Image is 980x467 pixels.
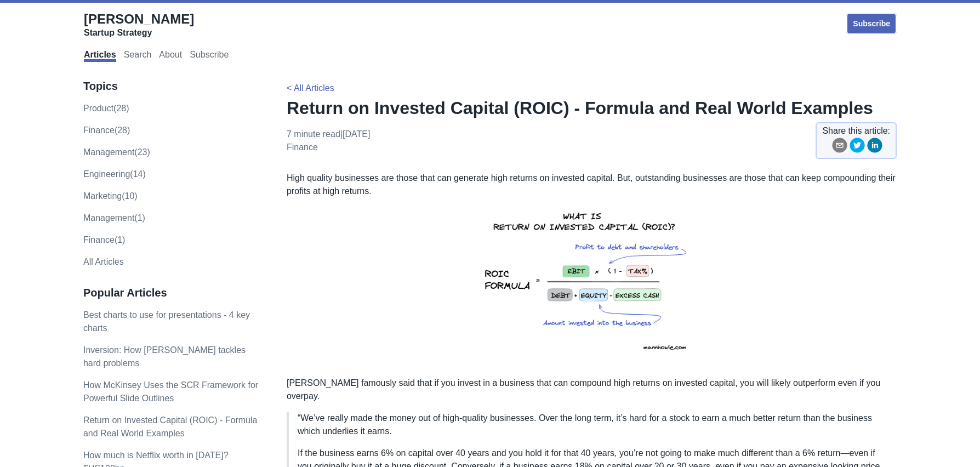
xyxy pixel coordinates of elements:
a: engineering(14) [83,169,146,179]
a: How McKinsey Uses the SCR Framework for Powerful Slide Outlines [83,380,258,403]
p: [PERSON_NAME] famously said that if you invest in a business that can compound high returns on in... [287,377,897,403]
a: Inversion: How [PERSON_NAME] tackles hard problems [83,345,246,368]
a: Return on Invested Capital (ROIC) - Formula and Real World Examples [83,415,257,438]
button: linkedin [867,138,882,157]
a: Best charts to use for presentations - 4 key charts [83,310,250,333]
a: Subscribe [846,13,897,35]
a: All Articles [83,257,124,266]
p: 7 minute read | [DATE] [287,128,370,154]
a: marketing(10) [83,191,138,201]
p: High quality businesses are those that can generate high returns on invested capital. But, outsta... [287,172,897,368]
a: About [159,50,182,62]
span: Share this article: [822,124,890,138]
h1: Return on Invested Capital (ROIC) - Formula and Real World Examples [287,97,897,119]
a: Management(1) [83,213,145,223]
a: management(23) [83,147,150,157]
h3: Popular Articles [83,286,264,300]
a: finance [287,143,318,152]
div: Startup Strategy [84,27,194,38]
span: [PERSON_NAME] [84,12,194,26]
a: Search [124,50,152,62]
p: “We’ve really made the money out of high-quality businesses. Over the long term, it’s hard for a ... [298,412,888,438]
a: finance(28) [83,126,130,135]
button: twitter [850,138,865,157]
button: email [832,138,847,157]
a: product(28) [83,104,129,113]
a: < All Articles [287,83,334,93]
img: return-on-invested-capital [470,198,713,368]
a: Finance(1) [83,235,125,244]
h3: Topics [83,79,264,93]
a: Articles [84,50,116,62]
a: Subscribe [190,50,229,62]
a: [PERSON_NAME]Startup Strategy [84,11,194,38]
